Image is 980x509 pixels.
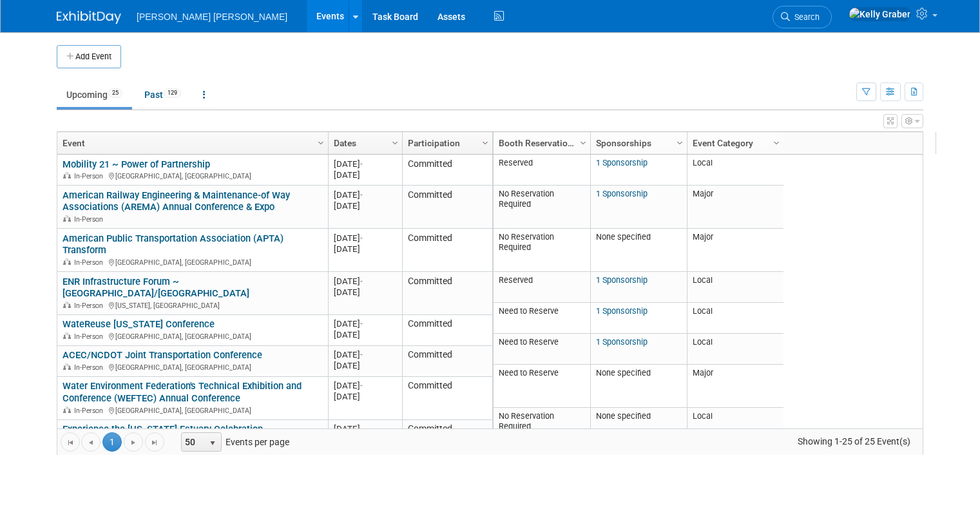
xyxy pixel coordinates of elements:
[149,437,160,448] span: Go to the last page
[577,132,591,151] a: Column Settings
[165,432,302,452] span: Events per page
[57,11,121,24] img: ExhibitDay
[63,172,71,178] img: In-Person Event
[334,158,396,169] div: [DATE]
[596,306,648,316] a: 1 Sponsorship
[673,132,687,151] a: Column Settings
[499,132,582,154] a: Booth Reservation Status
[334,132,394,154] a: Dates
[102,432,122,452] span: 1
[687,365,783,408] td: Major
[596,275,648,285] a: 1 Sponsorship
[402,315,492,346] td: Committed
[334,189,396,200] div: [DATE]
[790,12,820,22] span: Search
[62,405,322,416] div: [GEOGRAPHIC_DATA], [GEOGRAPHIC_DATA]
[182,433,204,451] span: 50
[334,287,396,298] div: [DATE]
[334,329,396,340] div: [DATE]
[74,332,107,341] span: In-Person
[402,155,492,186] td: Committed
[334,233,396,244] div: [DATE]
[578,138,588,148] span: Column Settings
[63,363,71,370] img: In-Person Event
[687,303,783,334] td: Local
[62,318,215,330] a: WateReuse [US_STATE] Conference
[596,411,651,421] span: None specified
[675,138,685,148] span: Column Settings
[494,229,590,272] td: No Reservation Required
[57,45,121,68] button: Add Event
[62,132,320,154] a: Event
[687,186,783,229] td: Major
[494,408,590,439] td: No Reservation Required
[108,88,122,98] span: 25
[596,368,651,378] span: None specified
[360,381,363,390] span: -
[360,319,363,329] span: -
[596,337,648,347] a: 1 Sponsorship
[334,200,396,211] div: [DATE]
[65,437,75,448] span: Go to the first page
[687,272,783,303] td: Local
[57,82,132,107] a: Upcoming25
[494,186,590,229] td: No Reservation Required
[61,432,80,452] a: Go to the first page
[334,244,396,254] div: [DATE]
[62,423,263,435] a: Experience the [US_STATE] Estuary Celebration
[693,132,775,154] a: Event Category
[62,170,322,181] div: [GEOGRAPHIC_DATA], [GEOGRAPHIC_DATA]
[389,132,403,151] a: Column Settings
[74,407,107,415] span: In-Person
[494,334,590,365] td: Need to Reserve
[316,138,326,148] span: Column Settings
[62,361,322,372] div: [GEOGRAPHIC_DATA], [GEOGRAPHIC_DATA]
[494,303,590,334] td: Need to Reserve
[849,7,911,21] img: Kelly Graber
[74,215,107,224] span: In-Person
[334,318,396,329] div: [DATE]
[62,158,210,170] a: Mobility 21 ~ Power of Partnership
[360,350,363,360] span: -
[137,12,287,22] span: [PERSON_NAME] [PERSON_NAME]
[402,229,492,272] td: Committed
[62,189,290,213] a: American Railway Engineering & Maintenance-of Way Associations (AREMA) Annual Conference & Expo
[360,424,363,434] span: -
[62,331,322,341] div: [GEOGRAPHIC_DATA], [GEOGRAPHIC_DATA]
[479,132,493,151] a: Column Settings
[81,432,101,452] a: Go to the previous page
[62,256,322,267] div: [GEOGRAPHIC_DATA], [GEOGRAPHIC_DATA]
[74,258,107,267] span: In-Person
[408,132,484,154] a: Participation
[390,138,400,148] span: Column Settings
[596,132,678,154] a: Sponsorships
[770,132,784,151] a: Column Settings
[402,272,492,315] td: Committed
[86,437,96,448] span: Go to the previous page
[62,233,283,256] a: American Public Transportation Association (APTA) Transform
[360,190,363,200] span: -
[74,302,107,310] span: In-Person
[687,155,783,186] td: Local
[334,360,396,371] div: [DATE]
[596,189,648,198] a: 1 Sponsorship
[62,300,322,311] div: [US_STATE], [GEOGRAPHIC_DATA]
[773,6,832,28] a: Search
[334,169,396,180] div: [DATE]
[63,407,71,413] img: In-Person Event
[334,391,396,402] div: [DATE]
[314,132,329,151] a: Column Settings
[207,438,218,448] span: select
[62,349,262,361] a: ACEC/NCDOT Joint Transportation Conference
[334,349,396,360] div: [DATE]
[771,138,782,148] span: Column Settings
[164,88,181,98] span: 129
[402,377,492,420] td: Committed
[334,423,396,434] div: [DATE]
[360,276,363,286] span: -
[145,432,164,452] a: Go to the last page
[360,233,363,243] span: -
[494,272,590,303] td: Reserved
[786,432,923,450] span: Showing 1-25 of 25 Event(s)
[334,380,396,391] div: [DATE]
